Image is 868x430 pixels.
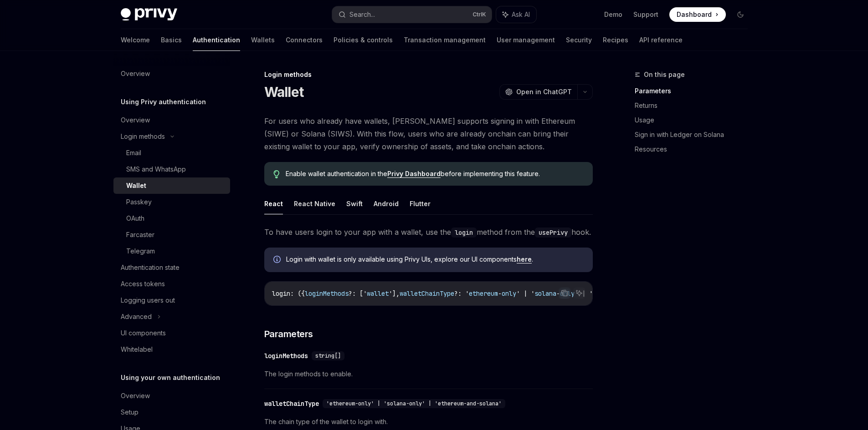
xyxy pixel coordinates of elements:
[286,255,584,264] span: Login with wallet is only available using Privy UIs, explore our UI components .
[498,289,502,298] span: -
[573,287,585,299] button: Ask AI
[556,289,560,298] span: -
[113,66,230,82] a: Overview
[113,145,230,161] a: Email
[126,147,141,158] div: Email
[121,131,165,142] div: Login methods
[121,29,150,51] a: Welcome
[113,177,230,194] a: Wallet
[286,29,323,51] a: Connectors
[121,115,150,126] div: Overview
[294,193,335,214] button: React Native
[367,289,389,298] span: wallet
[566,29,592,51] a: Security
[126,197,152,207] div: Passkey
[733,7,748,22] button: Toggle dark mode
[273,170,280,178] svg: Tip
[639,29,683,51] a: API reference
[126,180,146,191] div: Wallet
[264,115,593,153] span: For users who already have wallets, [PERSON_NAME] supports signing in with Ethereum (SIWE) or Sol...
[264,70,593,79] div: Login methods
[126,229,154,240] div: Farcaster
[559,287,570,299] button: Copy the contents from the code block
[604,10,622,19] a: Demo
[273,256,282,265] svg: Info
[635,84,755,98] a: Parameters
[126,213,144,224] div: OAuth
[677,10,712,19] span: Dashboard
[121,390,150,401] div: Overview
[535,228,571,238] code: usePrivy
[272,289,290,298] span: login
[113,325,230,341] a: UI components
[113,259,230,276] a: Authentication state
[315,352,341,359] span: string[]
[113,404,230,420] a: Setup
[469,289,498,298] span: ethereum
[121,311,152,322] div: Advanced
[113,112,230,128] a: Overview
[113,161,230,177] a: SMS and WhatsApp
[473,11,486,18] span: Ctrl K
[346,193,363,214] button: Swift
[400,289,454,298] span: walletChainType
[332,6,492,23] button: Search...CtrlK
[121,262,180,273] div: Authentication state
[113,210,230,227] a: OAuth
[635,113,755,127] a: Usage
[251,29,275,51] a: Wallets
[113,243,230,259] a: Telegram
[264,84,304,100] h1: Wallet
[286,169,583,178] span: Enable wallet authentication in the before implementing this feature.
[126,246,155,257] div: Telegram
[404,29,486,51] a: Transaction management
[121,372,220,383] h5: Using your own authentication
[334,29,393,51] a: Policies & controls
[635,98,755,113] a: Returns
[264,226,593,238] span: To have users login to your app with a wallet, use the method from the hook.
[451,228,477,238] code: login
[121,295,175,306] div: Logging users out
[349,289,367,298] span: ?: ['
[644,69,685,80] span: On this page
[512,10,530,19] span: Ask AI
[534,289,556,298] span: solana
[113,341,230,358] a: Whitelabel
[121,8,177,21] img: dark logo
[121,96,206,107] h5: Using Privy authentication
[121,68,150,79] div: Overview
[113,292,230,309] a: Logging users out
[264,399,319,408] div: walletChainType
[496,6,536,23] button: Ask AI
[349,9,375,20] div: Search...
[517,255,532,263] a: here
[603,29,628,51] a: Recipes
[126,164,186,175] div: SMS and WhatsApp
[516,289,534,298] span: ' | '
[633,10,658,19] a: Support
[113,388,230,404] a: Overview
[497,29,555,51] a: User management
[264,416,593,427] span: The chain type of the wallet to login with.
[502,289,516,298] span: only
[264,351,308,360] div: loginMethods
[669,7,726,22] a: Dashboard
[121,344,153,355] div: Whitelabel
[635,142,755,157] a: Resources
[635,127,755,142] a: Sign in with Ledger on Solana
[374,193,399,214] button: Android
[121,407,139,418] div: Setup
[113,194,230,210] a: Passkey
[121,328,166,339] div: UI components
[264,369,593,379] span: The login methods to enable.
[387,170,441,178] a: Privy Dashboard
[161,29,182,51] a: Basics
[113,227,230,243] a: Farcaster
[326,400,502,407] span: 'ethereum-only' | 'solana-only' | 'ethereum-and-solana'
[410,193,431,214] button: Flutter
[264,328,313,340] span: Parameters
[499,84,577,100] button: Open in ChatGPT
[454,289,469,298] span: ?: '
[193,29,240,51] a: Authentication
[113,276,230,292] a: Access tokens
